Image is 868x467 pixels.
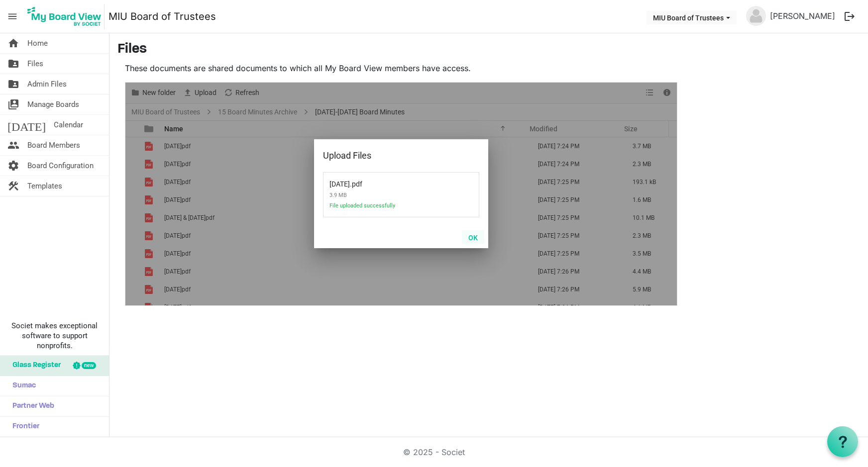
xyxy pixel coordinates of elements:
span: Files [27,54,43,74]
span: Societ makes exceptional software to support nonprofits. [4,321,105,351]
img: My Board View Logo [24,4,105,29]
div: Upload Files [323,148,448,163]
button: MIU Board of Trustees dropdownbutton [647,10,737,24]
button: logout [839,6,860,27]
span: Glass Register [7,356,61,375]
span: settings [7,156,19,176]
span: Calendar [54,115,83,135]
span: construction [7,176,19,196]
span: Partner Web [7,396,54,416]
a: © 2025 - Societ [403,447,465,457]
span: 3.9 MB [329,188,434,202]
span: home [7,33,19,53]
span: File uploaded successfully [329,202,434,215]
span: Board Members [27,135,80,155]
a: [PERSON_NAME] [766,6,839,26]
h3: Files [117,41,860,58]
span: switch_account [7,94,19,114]
button: OK [462,230,484,244]
span: Board Configuration [27,156,94,176]
span: folder_shared [7,54,19,74]
span: Templates [27,176,62,196]
span: .pdf [329,174,434,188]
span: Manage Boards [27,94,79,114]
a: MIU Board of Trustees [108,6,216,26]
span: Sumac [7,376,36,396]
span: Home [27,33,48,53]
span: menu [3,7,22,26]
a: My Board View Logo [24,4,108,29]
span: 1988.07.25.pdf [329,174,350,188]
span: Frontier [7,417,39,437]
div: new [82,362,96,369]
span: [DATE] [7,115,46,135]
p: These documents are shared documents to which all My Board View members have access. [125,62,677,74]
span: people [7,135,19,155]
span: Admin Files [27,74,67,94]
span: folder_shared [7,74,19,94]
img: no-profile-picture.svg [746,6,766,26]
